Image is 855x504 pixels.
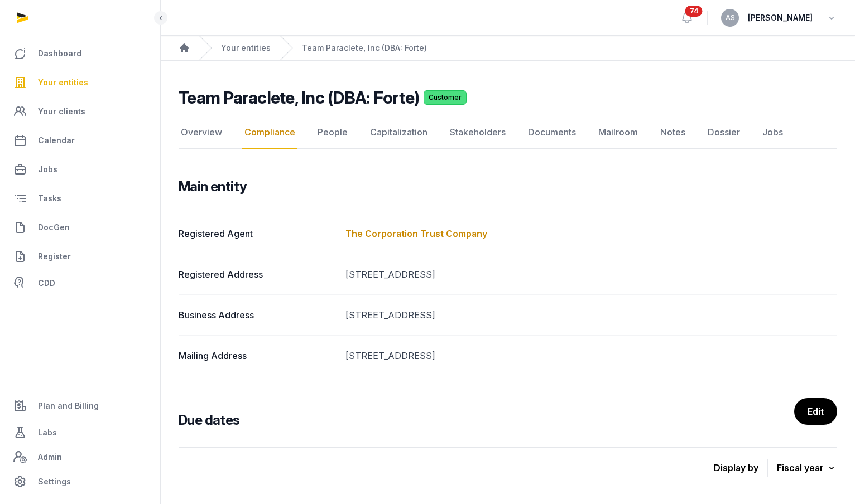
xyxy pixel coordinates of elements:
[38,47,81,60] span: Dashboard
[9,419,151,446] a: Labs
[9,69,151,96] a: Your entities
[526,117,578,149] a: Documents
[726,14,735,21] span: AS
[345,308,837,322] dd: [STREET_ADDRESS]
[658,117,688,149] a: Notes
[38,163,57,176] span: Jobs
[345,349,837,362] dd: [STREET_ADDRESS]
[38,475,71,488] span: Settings
[345,268,837,281] dd: [STREET_ADDRESS]
[179,117,224,149] a: Overview
[179,117,837,149] nav: Tabs
[9,156,151,183] a: Jobs
[9,40,151,67] a: Dashboard
[448,117,508,149] a: Stakeholders
[315,117,350,149] a: People
[161,36,855,61] nav: Breadcrumb
[38,277,55,290] span: CDD
[424,90,467,105] span: Customer
[179,411,240,429] h3: Due dates
[179,349,337,362] dt: Mailing Address
[38,134,75,147] span: Calendar
[179,88,419,108] h2: Team Paraclete, Inc (DBA: Forte)
[221,42,271,54] a: Your entities
[721,9,739,27] button: AS
[9,98,151,125] a: Your clients
[179,227,337,240] dt: Registered Agent
[777,460,837,476] div: Fiscal year
[38,105,85,118] span: Your clients
[9,243,151,270] a: Register
[179,178,247,196] h3: Main entity
[179,308,337,322] dt: Business Address
[760,117,785,149] a: Jobs
[38,426,57,439] span: Labs
[38,399,99,413] span: Plan and Billing
[714,459,768,477] p: Display by
[345,228,487,239] a: The Corporation Trust Company
[302,42,427,54] a: Team Paraclete, Inc (DBA: Forte)
[368,117,430,149] a: Capitalization
[38,76,88,89] span: Your entities
[748,11,813,25] span: [PERSON_NAME]
[38,221,70,234] span: DocGen
[705,117,742,149] a: Dossier
[9,214,151,241] a: DocGen
[596,117,640,149] a: Mailroom
[9,185,151,212] a: Tasks
[179,268,337,281] dt: Registered Address
[9,392,151,419] a: Plan and Billing
[38,192,61,205] span: Tasks
[38,450,62,464] span: Admin
[9,468,151,495] a: Settings
[242,117,297,149] a: Compliance
[9,446,151,468] a: Admin
[685,6,703,17] span: 74
[9,272,151,294] a: CDD
[794,398,837,425] a: Edit
[38,250,71,263] span: Register
[9,127,151,154] a: Calendar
